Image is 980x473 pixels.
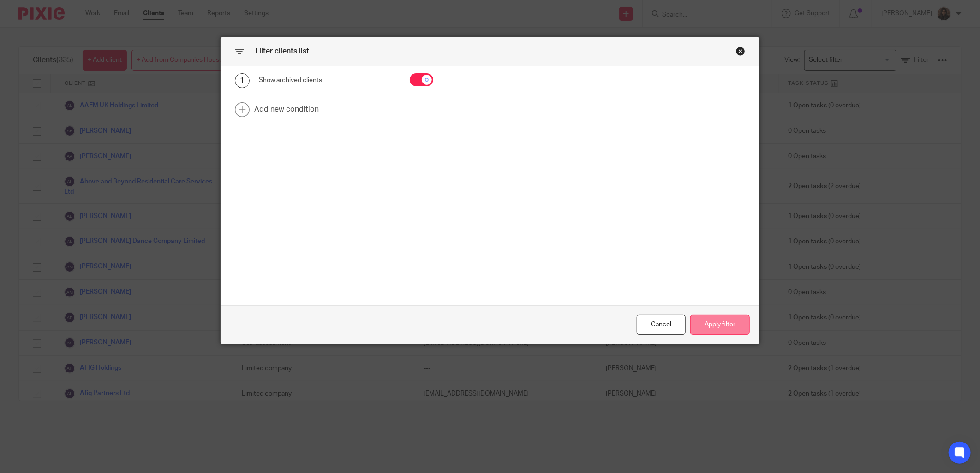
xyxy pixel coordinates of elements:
div: Show archived clients [259,76,395,85]
button: Apply filter [690,315,750,335]
div: Close this dialog window [736,47,745,56]
div: 1 [235,73,250,88]
span: Filter clients list [255,47,309,55]
div: Close this dialog window [637,315,686,335]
